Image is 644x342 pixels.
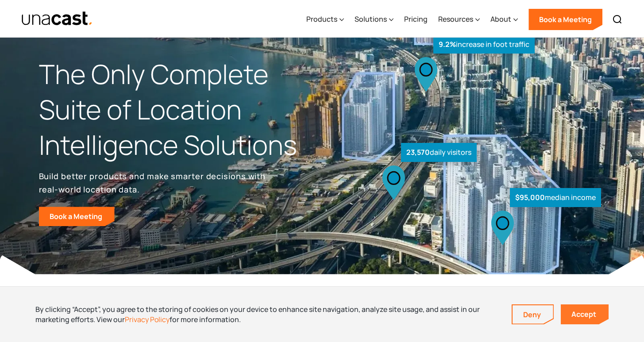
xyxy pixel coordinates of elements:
a: Deny [513,305,553,324]
div: Products [306,1,344,38]
p: Build better products and make smarter decisions with real-world location data. [39,169,269,196]
strong: $95,000 [515,192,545,202]
div: Solutions [355,1,393,38]
strong: 9.2% [439,39,456,49]
a: Accept [561,304,609,324]
a: Book a Meeting [528,9,602,30]
div: About [490,1,518,38]
a: Pricing [404,1,428,38]
div: By clicking “Accept”, you agree to the storing of cookies on your device to enhance site navigati... [35,304,498,324]
h1: The Only Complete Suite of Location Intelligence Solutions [39,57,322,162]
strong: 23,570 [406,147,430,157]
div: median income [510,188,601,207]
a: Privacy Policy [125,315,170,324]
div: daily visitors [401,143,477,162]
div: Products [306,14,337,24]
div: Solutions [355,14,387,24]
img: Unacast text logo [21,11,93,27]
a: Book a Meeting [39,207,115,226]
div: increase in foot traffic [433,35,535,54]
a: home [21,11,93,27]
div: Resources [438,14,473,24]
img: Search icon [612,14,623,25]
div: About [490,14,511,24]
div: Resources [438,1,480,38]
